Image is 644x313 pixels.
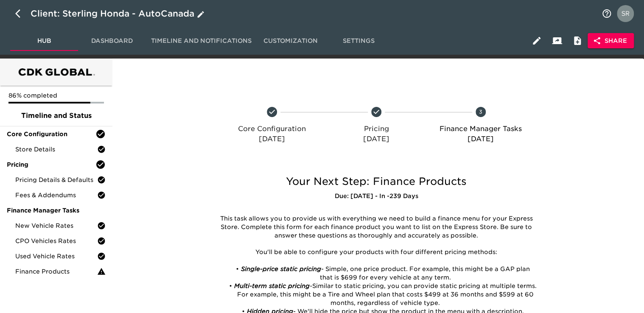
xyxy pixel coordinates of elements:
span: Timeline and Status [7,111,106,121]
button: Client View [547,31,567,51]
p: Core Configuration [223,124,321,134]
button: Share [588,33,634,49]
span: CPO Vehicles Rates [15,237,97,245]
em: - [309,282,312,289]
em: Multi-term static pricing [234,282,309,289]
p: [DATE] [223,134,321,144]
span: Pricing [7,160,95,169]
button: notifications [596,3,617,24]
p: 86% completed [8,91,104,100]
span: Settings [330,36,387,46]
p: This task allows you to provide us with everything we need to build a finance menu for your Expre... [216,215,536,240]
div: Client: Sterling Honda - AutoCanada [31,7,206,20]
span: Hub [15,36,73,46]
p: Finance Manager Tasks [432,124,529,134]
img: Profile [617,5,634,22]
span: Dashboard [83,36,141,46]
text: 3 [479,109,482,115]
li: Similar to static pricing, you can provide static pricing at multiple terms. For example, this mi... [225,282,536,307]
span: Finance Manager Tasks [7,206,106,215]
span: Store Details [15,145,97,154]
span: Fees & Addendums [15,191,97,199]
span: Pricing Details & Defaults [15,176,97,184]
span: Core Configuration [7,130,95,138]
h5: Your Next Step: Finance Products [210,175,543,188]
span: Used Vehicle Rates [15,252,97,260]
button: Internal Notes and Comments [567,31,588,51]
span: Share [594,36,627,46]
em: Single-price static pricing [241,265,321,272]
span: Timeline and Notifications [151,36,252,46]
button: Edit Hub [526,31,547,51]
li: - Simple, one price product. For example, this might be a GAP plan that is $699 for every vehicle... [225,265,536,282]
p: You'll be able to configure your products with four different pricing methods: [216,248,536,257]
span: Finance Products [15,267,97,276]
p: [DATE] [432,134,529,144]
h6: Due: [DATE] - In -239 Days [210,192,543,201]
p: Pricing [328,124,425,134]
span: New Vehicle Rates [15,221,97,230]
p: [DATE] [328,134,425,144]
span: Customization [262,36,319,46]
